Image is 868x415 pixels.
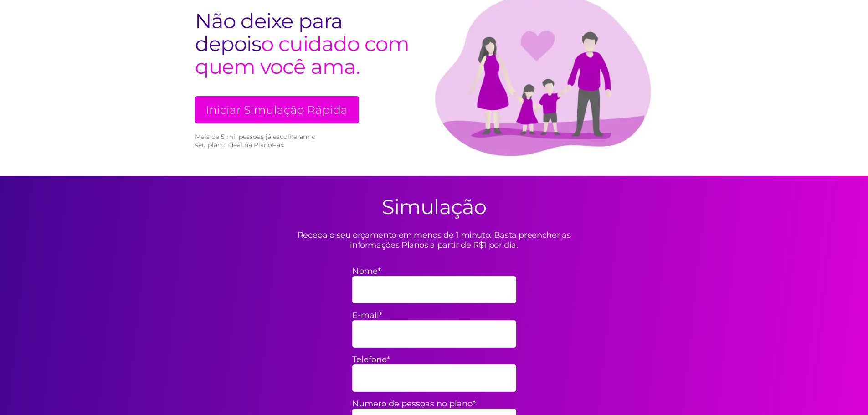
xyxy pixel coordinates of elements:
[352,399,516,409] label: Numero de pessoas no plano*
[352,310,516,320] label: E-mail*
[195,96,359,123] a: Iniciar Simulação Rápida
[352,354,516,364] label: Telefone*
[275,230,594,250] p: Receba o seu orçamento em menos de 1 minuto. Basta preencher as informações Planos a partir de R$...
[195,8,343,56] span: Não deixe para depois
[382,194,486,219] h2: Simulação
[195,10,414,78] h2: o cuidado com quem você ama.
[195,133,320,149] small: Mais de 5 mil pessoas já escolheram o seu plano ideal na PlanoPax
[352,266,516,276] label: Nome*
